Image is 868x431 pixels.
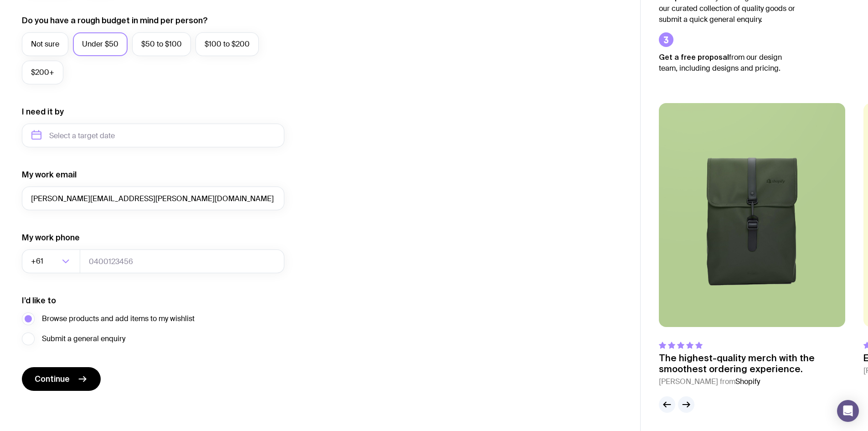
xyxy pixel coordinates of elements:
label: I need it by [22,106,64,117]
span: Submit a general enquiry [42,333,125,344]
div: Open Intercom Messenger [837,400,859,422]
label: My work phone [22,232,80,243]
label: Under $50 [73,32,128,56]
input: 0400123456 [80,249,284,273]
input: you@email.com [22,187,284,210]
label: Do you have a rough budget in mind per person? [22,15,208,26]
label: My work email [22,169,77,180]
cite: [PERSON_NAME] from [659,376,845,387]
label: $100 to $200 [195,32,259,56]
span: +61 [31,249,45,273]
input: Select a target date [22,124,284,147]
p: from our design team, including designs and pricing. [659,52,796,74]
div: Search for option [22,249,80,273]
span: Browse products and add items to my wishlist [42,313,195,324]
span: Shopify [735,377,760,386]
p: The highest-quality merch with the smoothest ordering experience. [659,353,845,374]
label: $50 to $100 [132,32,191,56]
span: Continue [35,374,70,384]
label: I’d like to [22,295,56,306]
button: Continue [22,367,101,391]
input: Search for option [45,249,59,273]
strong: Get a free proposal [659,53,729,61]
label: $200+ [22,61,63,84]
label: Not sure [22,32,68,56]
